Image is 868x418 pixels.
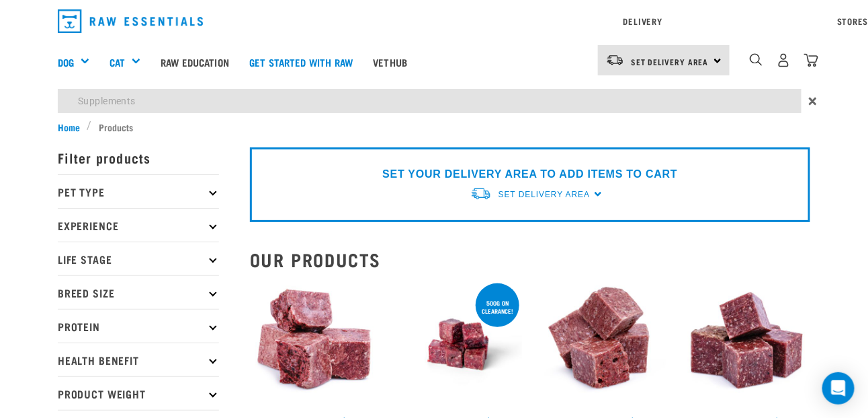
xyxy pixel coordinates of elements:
[250,249,810,270] h2: Our Products
[750,53,763,66] img: home-icon-1@2x.png
[623,19,662,24] a: Delivery
[363,35,417,89] a: Vethub
[58,120,87,134] a: Home
[110,55,125,70] a: Cat
[394,281,523,409] img: Raw Essentials Hare Mince Raw Bites For Cats & Dogs
[58,376,219,410] p: Product Weight
[58,120,80,134] span: Home
[476,293,519,321] div: 500g on clearance!
[150,35,239,89] a: Raw Education
[239,35,363,89] a: Get started with Raw
[808,89,817,113] span: ×
[47,4,821,38] nav: dropdown navigation
[58,208,219,242] p: Experience
[683,281,811,409] img: Whole Minced Rabbit Cubes 01
[58,55,74,70] a: Dog
[804,53,818,67] img: home-icon@2x.png
[58,120,810,134] nav: breadcrumbs
[250,281,378,409] img: 1077 Wild Goat Mince 01
[58,89,801,113] input: Search...
[498,190,590,199] span: Set Delivery Area
[58,141,219,174] p: Filter products
[470,186,492,201] img: van-moving.png
[58,309,219,343] p: Protein
[58,343,219,376] p: Health Benefit
[606,54,624,66] img: van-moving.png
[822,372,855,405] div: Open Intercom Messenger
[382,166,677,182] p: SET YOUR DELIVERY AREA TO ADD ITEMS TO CART
[58,275,219,309] p: Breed Size
[631,59,709,64] span: Set Delivery Area
[58,174,219,208] p: Pet Type
[58,242,219,275] p: Life Stage
[58,9,203,33] img: Raw Essentials Logo
[538,281,666,409] img: 1102 Possum Mince 01
[777,53,791,67] img: user.png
